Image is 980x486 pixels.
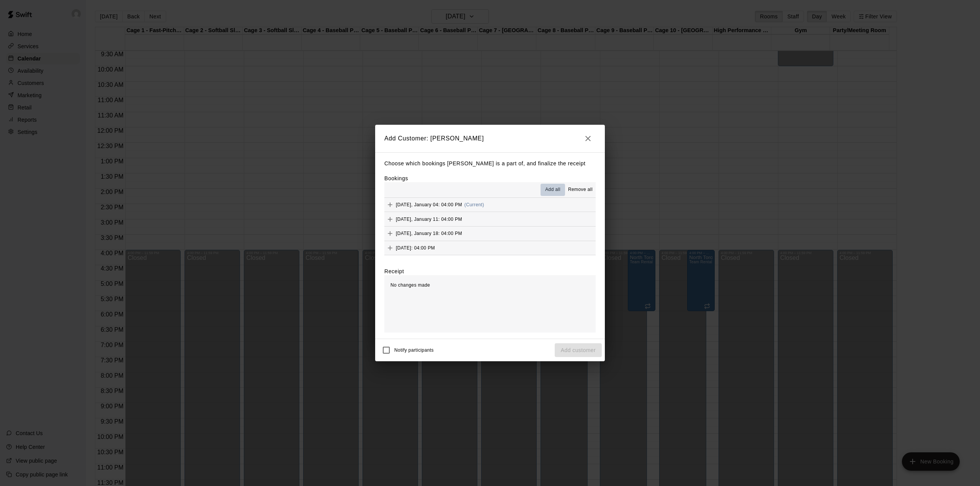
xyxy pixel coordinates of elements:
[396,245,435,251] span: [DATE]: 04:00 PM
[384,245,396,251] span: Add
[464,202,484,207] span: (Current)
[384,198,596,212] button: Add[DATE], January 04: 04:00 PM(Current)
[394,347,434,353] span: Notify participants
[375,125,605,152] h2: Add Customer: [PERSON_NAME]
[565,184,596,196] button: Remove all
[541,184,565,196] button: Add all
[384,227,596,241] button: Add[DATE], January 18: 04:00 PM
[384,212,596,226] button: Add[DATE], January 11: 04:00 PM
[545,186,560,194] span: Add all
[384,216,396,222] span: Add
[384,241,596,255] button: Add[DATE]: 04:00 PM
[390,282,430,288] span: No changes made
[396,202,462,207] span: [DATE], January 04: 04:00 PM
[384,159,596,168] p: Choose which bookings [PERSON_NAME] is a part of, and finalize the receipt
[384,267,404,275] label: Receipt
[384,230,396,236] span: Add
[384,175,408,181] label: Bookings
[384,202,396,207] span: Add
[396,231,462,236] span: [DATE], January 18: 04:00 PM
[396,216,462,222] span: [DATE], January 11: 04:00 PM
[568,186,593,194] span: Remove all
